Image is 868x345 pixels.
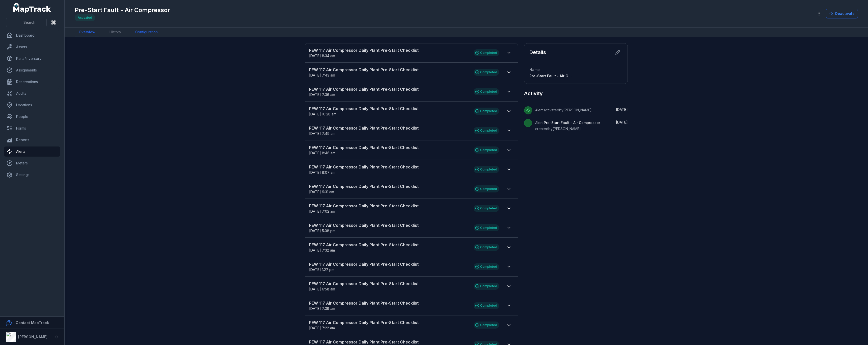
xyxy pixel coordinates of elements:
[4,170,60,180] a: Settings
[309,144,469,156] a: PEW 117 Air Compressor Daily Plant Pre-Start Checklist[DATE] 8:46 am
[474,69,499,76] div: Completed
[309,306,335,311] span: [DATE] 7:39 am
[309,306,335,311] time: 9/26/2025, 7:39:18 AM
[309,267,334,272] time: 9/29/2025, 1:27:18 PM
[309,67,469,78] a: PEW 117 Air Compressor Daily Plant Pre-Start Checklist[DATE] 7:43 am
[309,281,469,292] a: PEW 117 Air Compressor Daily Plant Pre-Start Checklist[DATE] 6:58 am
[309,86,469,92] strong: PEW 117 Air Compressor Daily Plant Pre-Start Checklist
[4,146,60,157] a: Alerts
[309,248,335,252] time: 9/30/2025, 7:32:54 AM
[544,120,600,125] span: Pre-Start Fault - Air Compressor
[309,203,469,209] strong: PEW 117 Air Compressor Daily Plant Pre-Start Checklist
[4,88,60,98] a: Audits
[309,209,335,213] time: 10/1/2025, 7:02:47 AM
[474,263,499,270] div: Completed
[309,319,469,331] a: PEW 117 Air Compressor Daily Plant Pre-Start Checklist[DATE] 7:22 am
[4,42,60,52] a: Assets
[309,164,469,175] a: PEW 117 Air Compressor Daily Plant Pre-Start Checklist[DATE] 8:07 am
[4,112,60,122] a: People
[309,131,335,136] time: 10/3/2025, 7:49:12 AM
[616,120,628,124] time: 5/9/2025, 12:02:28 PM
[309,190,334,194] time: 10/1/2025, 9:31:02 AM
[309,242,469,253] a: PEW 117 Air Compressor Daily Plant Pre-Start Checklist[DATE] 7:32 am
[309,151,335,155] time: 10/2/2025, 8:46:37 AM
[4,100,60,110] a: Locations
[474,322,499,329] div: Completed
[6,18,47,27] button: Search
[474,146,499,154] div: Completed
[474,224,499,231] div: Completed
[309,281,469,287] strong: PEW 117 Air Compressor Daily Plant Pre-Start Checklist
[616,107,628,112] time: 5/9/2025, 12:10:24 PM
[309,222,469,233] a: PEW 117 Air Compressor Daily Plant Pre-Start Checklist[DATE] 5:08 pm
[4,135,60,145] a: Reports
[309,112,336,116] span: [DATE] 10:28 am
[474,302,499,309] div: Completed
[4,77,60,87] a: Reservations
[309,229,335,233] time: 9/30/2025, 5:08:10 PM
[4,30,60,40] a: Dashboard
[535,108,592,112] span: Alert activated by [PERSON_NAME]
[474,244,499,251] div: Completed
[309,73,335,77] span: [DATE] 7:43 am
[309,267,334,272] span: [DATE] 1:27 pm
[309,54,335,58] time: 10/7/2025, 8:34:29 AM
[474,88,499,95] div: Completed
[23,20,35,25] span: Search
[4,54,60,64] a: Parts/Inventory
[309,73,335,77] time: 10/7/2025, 7:43:57 AM
[616,107,628,112] span: [DATE]
[309,190,334,194] span: [DATE] 9:31 am
[309,47,469,53] strong: PEW 117 Air Compressor Daily Plant Pre-Start Checklist
[309,112,336,116] time: 10/3/2025, 10:28:07 AM
[4,123,60,133] a: Forms
[474,185,499,192] div: Completed
[309,203,469,214] a: PEW 117 Air Compressor Daily Plant Pre-Start Checklist[DATE] 7:02 am
[535,120,600,131] span: Alert created by [PERSON_NAME]
[309,92,335,97] time: 10/7/2025, 7:36:14 AM
[4,65,60,75] a: Assignments
[309,54,335,58] span: [DATE] 8:34 am
[309,125,469,131] strong: PEW 117 Air Compressor Daily Plant Pre-Start Checklist
[826,9,858,18] button: Deactivate
[309,67,469,73] strong: PEW 117 Air Compressor Daily Plant Pre-Start Checklist
[309,248,335,252] span: [DATE] 7:32 am
[309,183,469,189] strong: PEW 117 Air Compressor Daily Plant Pre-Start Checklist
[309,183,469,194] a: PEW 117 Air Compressor Daily Plant Pre-Start Checklist[DATE] 9:31 am
[529,67,540,72] span: Name
[474,108,499,115] div: Completed
[309,261,469,272] a: PEW 117 Air Compressor Daily Plant Pre-Start Checklist[DATE] 1:27 pm
[309,151,335,155] span: [DATE] 8:46 am
[474,127,499,134] div: Completed
[309,229,335,233] span: [DATE] 5:08 pm
[309,242,469,248] strong: PEW 117 Air Compressor Daily Plant Pre-Start Checklist
[309,144,469,151] strong: PEW 117 Air Compressor Daily Plant Pre-Start Checklist
[309,319,469,326] strong: PEW 117 Air Compressor Daily Plant Pre-Start Checklist
[309,261,469,267] strong: PEW 117 Air Compressor Daily Plant Pre-Start Checklist
[309,222,469,228] strong: PEW 117 Air Compressor Daily Plant Pre-Start Checklist
[4,158,60,168] a: Meters
[131,28,162,37] a: Configuration
[309,300,469,306] strong: PEW 117 Air Compressor Daily Plant Pre-Start Checklist
[18,335,60,339] strong: [PERSON_NAME] Group
[309,300,469,311] a: PEW 117 Air Compressor Daily Plant Pre-Start Checklist[DATE] 7:39 am
[474,166,499,173] div: Completed
[75,28,99,37] a: Overview
[309,170,335,175] time: 10/2/2025, 8:07:21 AM
[529,49,546,56] h2: Details
[309,106,469,112] strong: PEW 117 Air Compressor Daily Plant Pre-Start Checklist
[75,14,95,21] div: Activated
[105,28,125,37] a: History
[529,74,587,78] span: Pre-Start Fault - Air Compressor
[309,125,469,136] a: PEW 117 Air Compressor Daily Plant Pre-Start Checklist[DATE] 7:49 am
[309,287,335,291] time: 9/27/2025, 6:58:13 AM
[474,283,499,290] div: Completed
[16,321,49,325] strong: Contact MapTrack
[309,209,335,213] span: [DATE] 7:02 am
[309,47,469,58] a: PEW 117 Air Compressor Daily Plant Pre-Start Checklist[DATE] 8:34 am
[309,339,469,345] strong: PEW 117 Air Compressor Daily Plant Pre-Start Checklist
[309,326,335,330] time: 9/25/2025, 7:22:02 AM
[309,86,469,97] a: PEW 117 Air Compressor Daily Plant Pre-Start Checklist[DATE] 7:36 am
[616,120,628,124] span: [DATE]
[524,90,543,97] h2: Activity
